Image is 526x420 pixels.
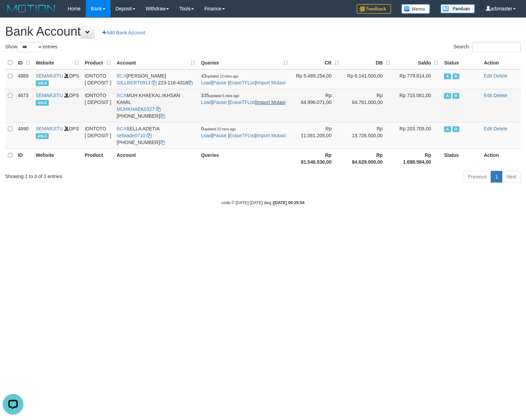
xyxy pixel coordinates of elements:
td: IDNTOTO [ DEPOSIT ] [82,69,114,89]
td: 4889 [15,69,33,89]
img: Button%20Memo.svg [401,4,430,14]
span: 43 [201,73,238,79]
th: ID [15,149,33,168]
th: Rp 84.629.000,00 [342,149,393,168]
td: 4890 [15,122,33,149]
small: code © [DATE]-[DATE] dwg | [221,200,305,205]
td: DPS [33,69,82,89]
td: Rp 13.726.500,00 [342,122,393,149]
a: Pause [213,80,227,85]
a: Copy sellaade0710 to clipboard [147,133,151,138]
a: sellaade0710 [117,133,145,138]
a: SEMARJITU [36,93,63,98]
td: Rp 5.489.254,00 [291,69,342,89]
td: Rp 6.141.500,00 [342,69,393,89]
span: Running [453,93,459,99]
span: arb-4 [36,80,49,86]
a: Load [201,100,211,105]
span: arb-3 [36,133,49,139]
a: Delete [493,126,507,131]
th: Status [441,149,481,168]
a: Load [201,80,211,85]
th: Account: activate to sort column ascending [114,56,198,69]
a: Edit [484,73,492,79]
th: Rp 81.546.530,00 [291,149,342,168]
a: SEMARJITU [36,73,63,79]
span: Running [453,126,459,132]
a: Import Mutasi [256,133,286,138]
th: Account [114,149,198,168]
td: MUH KHAEKAL IKHSAN KAMIL [PHONE_NUMBER] [114,89,198,122]
a: Copy 6127014665 to clipboard [160,140,165,145]
a: EraseTFList [229,133,255,138]
span: updated 13 mins ago [206,74,238,78]
a: Next [502,171,521,183]
h1: Bank Account [5,25,521,38]
span: updated 5 mins ago [209,94,239,98]
th: Product [82,149,114,168]
img: panduan.png [441,4,475,13]
th: Queries [198,149,290,168]
span: Active [444,126,451,132]
a: Load [201,133,211,138]
td: [PERSON_NAME] 223-116-4318 [114,69,198,89]
span: Active [444,73,451,79]
th: ID: activate to sort column ascending [15,56,33,69]
span: arb-5 [36,100,49,106]
a: Pause [213,133,227,138]
span: | | | [201,93,285,105]
span: | | | [201,73,285,85]
span: | | | [201,126,285,138]
th: Saldo: activate to sort column ascending [393,56,442,69]
button: Open LiveChat chat widget [3,3,23,23]
span: updated 32 mins ago [204,127,236,131]
div: Showing 1 to 3 of 3 entries [5,170,214,180]
td: IDNTOTO [ DEPOSIT ] [82,122,114,149]
span: BCA [117,126,127,131]
span: Running [453,73,459,79]
label: Search: [454,42,521,52]
label: Show entries [5,42,57,52]
a: SEMARJITU [36,126,63,131]
span: BCA [117,93,127,98]
a: Edit [484,93,492,98]
a: Previous [464,171,491,183]
td: Rp 779.814,00 [393,69,442,89]
td: Rp 11.061.205,00 [291,122,342,149]
input: Search: [472,42,521,52]
select: Showentries [17,42,43,52]
a: Copy GILLBERT0913 to clipboard [152,80,157,85]
th: Rp 1.698.584,00 [393,149,442,168]
th: Action [481,149,521,168]
th: Action [481,56,521,69]
td: Rp 203.709,00 [393,122,442,149]
span: BCA [117,73,127,79]
a: Copy 7152165849 to clipboard [160,113,165,119]
a: Delete [493,93,507,98]
a: Add Bank Account [98,27,150,38]
th: Product: activate to sort column ascending [82,56,114,69]
td: Rp 715.061,00 [393,89,442,122]
img: Feedback.jpg [357,4,391,14]
span: Active [444,93,451,99]
a: EraseTFList [229,80,255,85]
td: IDNTOTO [ DEPOSIT ] [82,89,114,122]
td: Rp 64.996.071,00 [291,89,342,122]
a: EraseTFList [229,100,255,105]
a: Import Mutasi [256,80,286,85]
a: Import Mutasi [256,100,286,105]
a: 1 [491,171,502,183]
a: MUHKHAEK0327 [117,106,155,112]
th: Status [441,56,481,69]
td: 4673 [15,89,33,122]
th: CR: activate to sort column ascending [291,56,342,69]
a: GILLBERT0913 [117,80,151,85]
a: Copy 2231164318 to clipboard [188,80,193,85]
img: MOTION_logo.png [5,3,57,14]
td: DPS [33,122,82,149]
a: Delete [493,73,507,79]
td: DPS [33,89,82,122]
td: Rp 64.761.000,00 [342,89,393,122]
th: Queries: activate to sort column ascending [198,56,290,69]
span: 0 [201,126,236,131]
